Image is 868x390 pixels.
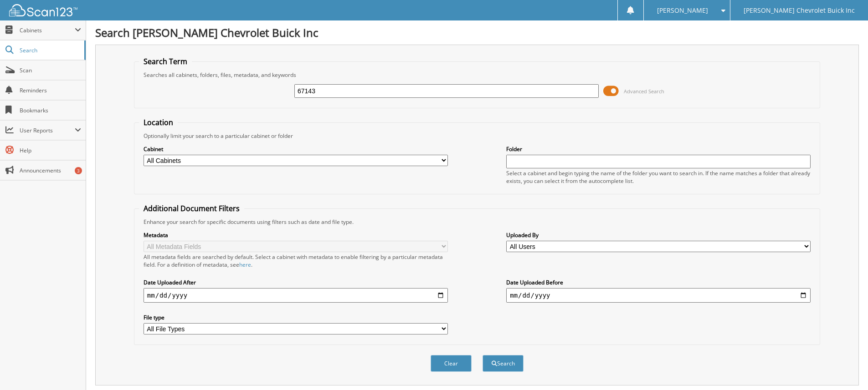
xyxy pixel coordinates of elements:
[657,8,708,13] span: [PERSON_NAME]
[506,169,811,185] div: Select a cabinet and begin typing the name of the folder you want to search in. If the name match...
[506,145,811,153] label: Folder
[506,288,811,303] input: end
[144,279,448,286] label: Date Uploaded After
[139,132,815,140] div: Optionally limit your search to a particular cabinet or folder
[144,231,448,239] label: Metadata
[20,86,81,94] span: Reminders
[75,167,82,174] div: 3
[506,231,811,239] label: Uploaded By
[239,261,251,268] a: here
[139,218,815,226] div: Enhance your search for specific documents using filters such as date and file type.
[20,106,81,114] span: Bookmarks
[20,46,80,54] span: Search
[20,147,81,154] span: Help
[431,355,472,372] button: Clear
[20,167,81,174] span: Announcements
[744,8,855,13] span: [PERSON_NAME] Chevrolet Buick Inc
[483,355,524,372] button: Search
[506,279,811,286] label: Date Uploaded Before
[144,314,448,321] label: File type
[95,25,859,40] h1: Search [PERSON_NAME] Chevrolet Buick Inc
[9,4,77,16] img: scan123-logo-white.svg
[139,56,192,66] legend: Search Term
[139,117,178,127] legend: Location
[139,71,815,79] div: Searches all cabinets, folders, files, metadata, and keywords
[20,127,75,134] span: User Reports
[20,66,81,74] span: Scan
[144,288,448,303] input: start
[624,88,664,95] span: Advanced Search
[139,203,244,213] legend: Additional Document Filters
[144,145,448,153] label: Cabinet
[20,26,75,34] span: Cabinets
[144,253,448,268] div: All metadata fields are searched by default. Select a cabinet with metadata to enable filtering b...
